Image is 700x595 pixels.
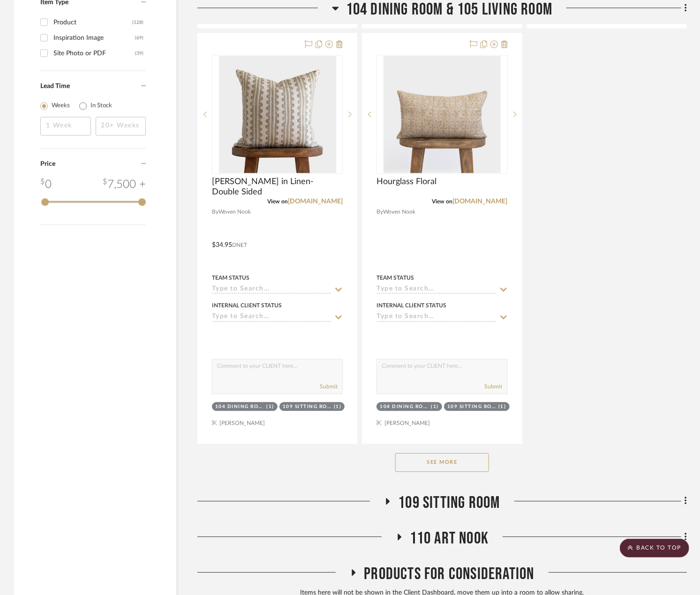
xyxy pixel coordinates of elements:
span: Woven Nook [383,208,415,216]
div: (69) [135,30,143,45]
a: [DOMAIN_NAME] [453,198,508,205]
div: 109 Sitting Room [283,403,331,410]
div: (1) [334,403,342,410]
span: View on [432,199,453,204]
input: 1 Week [40,117,91,135]
label: In Stock [90,101,112,111]
div: Site Photo or PDF [53,46,135,61]
input: Type to Search… [376,285,496,294]
span: Hourglass Floral [376,177,437,187]
label: Weeks [52,101,70,111]
button: See More [395,453,489,472]
span: Price [40,161,55,167]
span: Products For Consideration [364,564,534,584]
div: Internal Client Status [376,301,446,310]
div: (1) [431,403,439,410]
input: Type to Search… [212,285,331,294]
div: Internal Client Status [212,301,282,310]
div: Product [53,15,132,30]
img: Hourglass Floral [384,56,501,173]
span: View on [267,199,288,204]
scroll-to-top-button: BACK TO TOP [620,539,689,558]
div: (39) [135,46,143,61]
span: 110 Art Nook [410,528,489,549]
div: 109 Sitting Room [447,403,496,410]
button: Submit [485,382,503,391]
input: Type to Search… [212,313,331,322]
div: 7,500 + [103,176,146,193]
span: 109 Sitting Room [398,493,500,513]
input: 20+ Weeks [96,117,146,135]
div: Team Status [376,274,414,282]
div: (1) [266,403,274,410]
span: [PERSON_NAME] in Linen- Double Sided [212,177,343,197]
span: By [376,208,383,216]
span: Woven Nook [218,208,251,216]
div: Inspiration Image [53,30,135,45]
div: (128) [132,15,143,30]
span: Lead Time [40,83,70,89]
a: [DOMAIN_NAME] [288,198,343,205]
span: By [212,208,218,216]
div: 104 Dining Room & 105 Living Room [380,403,429,410]
div: 104 Dining Room & 105 Living Room [215,403,264,410]
div: 0 [40,176,52,193]
img: Arlo in Linen- Double Sided [219,56,336,173]
input: Type to Search… [376,313,496,322]
button: Submit [320,382,338,391]
div: Team Status [212,274,249,282]
div: (1) [498,403,506,410]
